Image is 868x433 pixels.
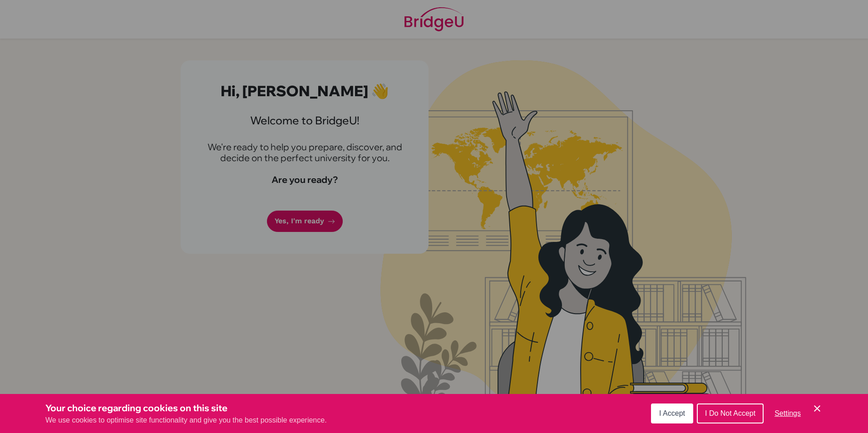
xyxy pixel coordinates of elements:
button: Save and close [812,403,823,414]
button: I Do Not Accept [697,403,764,423]
span: Settings [774,409,801,417]
span: I Do Not Accept [705,409,755,417]
p: We use cookies to optimise site functionality and give you the best possible experience. [45,415,327,426]
h3: Your choice regarding cookies on this site [45,401,327,415]
button: I Accept [651,403,693,423]
span: I Accept [659,409,685,417]
button: Settings [767,404,808,423]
